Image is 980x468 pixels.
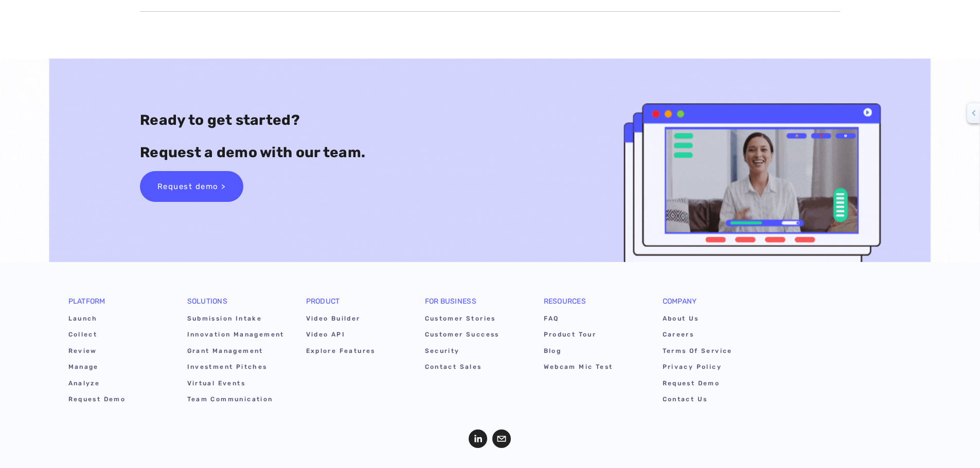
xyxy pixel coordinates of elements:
a: Request demo > [140,171,243,202]
a: Team Communication [187,393,286,409]
div: Platform [68,298,167,312]
strong: Request a demo with our team. [140,144,365,161]
a: Blog [544,345,642,361]
a: Contact Sales [425,361,523,377]
a: Video Builder [306,312,404,328]
a: Manage [68,361,167,377]
a: Product Tour [544,328,642,344]
a: Grant Management [187,345,286,361]
a: Explore Features [306,345,404,361]
a: Review [68,345,167,361]
a: Webcam Mic Test [544,361,642,377]
a: Terms of Service [663,345,761,361]
a: Video API [306,328,404,344]
a: LinkedIn [469,429,487,448]
a: hello@pitchtape.com [492,429,511,448]
a: Request Demo [663,377,761,393]
a: Analyze [68,377,167,393]
a: FAQ [544,312,642,328]
iframe: Chat Widget [929,419,980,468]
strong: Ready to get started? [140,111,300,128]
div: For Business [425,298,523,312]
div: Solutions [187,298,286,312]
a: Request Demo [68,393,167,409]
a: Submission Intake [187,312,286,328]
a: Investment Pitches [187,361,286,377]
div: Resources [544,298,642,312]
a: Customer Stories [425,312,523,328]
a: Collect [68,328,167,344]
a: Contact Us [663,393,761,409]
a: Privacy Policy [663,361,761,377]
a: Customer Success [425,328,523,344]
a: Careers [663,328,761,344]
a: Security [425,345,523,361]
div: Company [663,298,761,312]
div: Product [306,298,404,312]
a: Innovation Management [187,328,286,344]
a: About Us [663,312,761,328]
a: Launch [68,312,167,328]
a: Virtual Events [187,377,286,393]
